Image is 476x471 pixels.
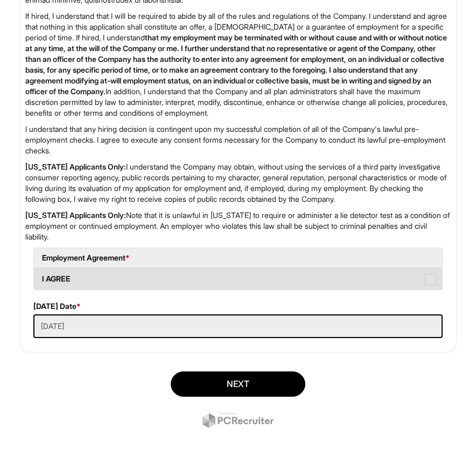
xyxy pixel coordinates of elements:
strong: [US_STATE] Applicants Only: [25,162,126,171]
input: Today's Date [33,314,443,338]
p: If hired, I understand that I will be required to abide by all of the rules and regulations of th... [25,11,451,118]
label: [DATE] Date [33,301,81,312]
p: I understand that any hiring decision is contingent upon my successful completion of all of the C... [25,124,451,156]
button: Next [171,371,305,397]
label: I AGREE [34,268,442,290]
strong: [US_STATE] Applicants Only: [25,210,126,220]
p: Note that it is unlawful in [US_STATE] to require or administer a lie detector test as a conditio... [25,210,451,242]
strong: that my employment may be terminated with or without cause and with or without notice at any time... [25,33,447,96]
p: I understand the Company may obtain, without using the services of a third party investigative co... [25,161,451,205]
h5: Employment Agreement [42,254,434,262]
